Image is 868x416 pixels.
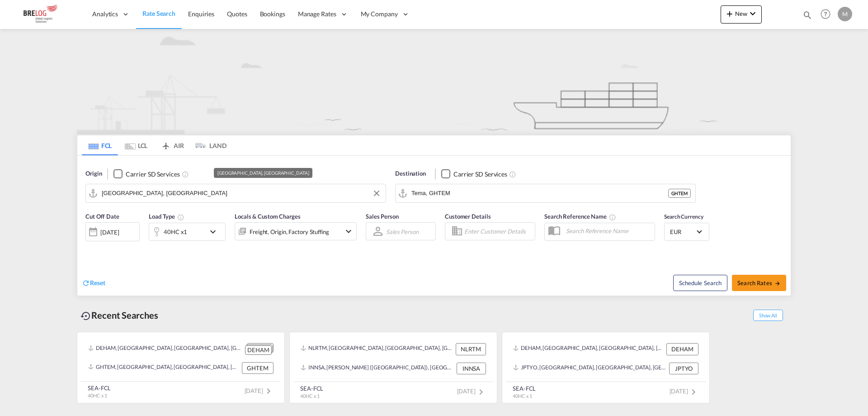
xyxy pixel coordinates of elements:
md-datepicker: Select [85,240,92,253]
button: Note: By default Schedule search will only considerorigin ports, destination ports and cut off da... [673,275,727,291]
button: Search Ratesicon-arrow-right [732,275,786,291]
span: Enquiries [188,10,214,18]
div: Freight Origin Factory Stuffingicon-chevron-down [235,222,357,240]
div: GHTEM [242,362,274,374]
md-icon: icon-airplane [160,140,171,147]
div: INNSA, Jawaharlal Nehru (Nhava Sheva), India, Indian Subcontinent, Asia Pacific [301,363,454,374]
div: SEA-FCL [513,384,536,392]
div: JPTYO, Tokyo, Japan, Greater China & Far East Asia, Asia Pacific [513,363,667,374]
md-icon: icon-chevron-down [208,226,223,237]
div: INNSA [457,363,486,374]
md-checkbox: Checkbox No Ink [113,169,179,179]
md-icon: icon-chevron-right [688,387,699,397]
div: Carrier SD Services [453,170,507,179]
span: Reset [90,279,105,287]
div: GHTEM [668,189,691,198]
recent-search-card: NLRTM, [GEOGRAPHIC_DATA], [GEOGRAPHIC_DATA], [GEOGRAPHIC_DATA], [GEOGRAPHIC_DATA] NLRTMINNSA, [PE... [289,332,497,403]
md-icon: icon-chevron-down [747,8,758,19]
md-tab-item: FCL [82,135,118,155]
span: New [724,10,758,17]
md-tab-item: LAND [190,135,226,155]
md-icon: icon-refresh [82,279,90,287]
md-tab-item: LCL [118,135,154,155]
span: Search Currency [664,213,703,220]
span: 40HC x 1 [300,393,320,399]
div: SEA-FCL [300,384,323,392]
md-select: Sales Person [385,225,420,238]
div: DEHAM, Hamburg, Germany, Western Europe, Europe [513,343,664,355]
md-pagination-wrapper: Use the left and right arrow keys to navigate between tabs [82,135,226,155]
md-icon: icon-magnify [802,10,812,20]
span: Quotes [227,10,247,18]
input: Enter Customer Details [464,225,532,238]
input: Search by Port [102,186,381,200]
div: icon-refreshReset [82,278,105,288]
span: My Company [361,10,398,19]
span: Analytics [92,10,118,19]
div: Origin Checkbox No InkUnchecked: Search for CY (Container Yard) services for all selected carrier... [77,156,791,296]
div: [DATE] [100,228,119,236]
span: [DATE] [245,387,274,394]
span: Show All [753,310,783,321]
div: M [838,7,852,21]
span: Sales Person [366,213,399,220]
div: NLRTM [456,343,486,355]
span: Locals & Custom Charges [235,213,301,220]
span: [DATE] [457,387,486,395]
recent-search-card: DEHAM, [GEOGRAPHIC_DATA], [GEOGRAPHIC_DATA], [GEOGRAPHIC_DATA], [GEOGRAPHIC_DATA] DEHAMGHTEM, [GE... [77,332,285,403]
span: Customer Details [445,213,491,220]
div: icon-magnify [802,10,812,24]
div: Help [818,6,838,23]
md-icon: icon-backup-restore [80,311,91,321]
md-icon: Select multiple loads to view rates [177,214,184,221]
img: new-FCL.png [77,29,791,134]
span: Help [818,6,833,22]
div: Freight Origin Factory Stuffing [250,225,329,238]
div: DEHAM, Hamburg, Germany, Western Europe, Europe [88,343,243,354]
md-checkbox: Checkbox No Ink [441,169,507,179]
div: [GEOGRAPHIC_DATA], [GEOGRAPHIC_DATA] [217,168,309,178]
input: Search by Port [411,186,668,200]
span: Rate Search [142,10,175,17]
span: Origin [85,169,102,178]
span: [DATE] [670,387,699,395]
md-input-container: Tema, GHTEM [396,184,695,202]
div: DEHAM [245,345,272,355]
button: icon-plus 400-fgNewicon-chevron-down [721,5,762,24]
div: 40HC x1 [164,225,187,238]
md-tab-item: AIR [154,135,190,155]
span: Destination [395,169,426,178]
span: 40HC x 1 [88,392,107,398]
span: Cut Off Date [85,213,119,220]
md-icon: icon-plus 400-fg [724,8,735,19]
span: Manage Rates [298,10,336,19]
div: Carrier SD Services [126,170,179,179]
span: Search Rates [737,279,781,287]
div: GHTEM, Tema, Ghana, Western Africa, Africa [88,362,240,374]
md-icon: Unchecked: Search for CY (Container Yard) services for all selected carriers.Checked : Search for... [182,171,189,178]
span: EUR [670,228,695,236]
md-icon: icon-chevron-right [263,386,274,397]
md-input-container: Hamburg, DEHAM [86,184,386,202]
button: Clear Input [370,186,383,200]
md-select: Select Currency: € EUREuro [669,225,704,238]
md-icon: icon-chevron-right [476,387,486,397]
div: NLRTM, Rotterdam, Netherlands, Western Europe, Europe [301,343,453,355]
div: DEHAM [666,343,698,355]
span: Search Reference Name [544,213,616,220]
md-icon: icon-arrow-right [774,280,781,287]
div: Recent Searches [77,305,162,325]
input: Search Reference Name [561,224,655,238]
div: 40HC x1icon-chevron-down [149,223,226,241]
div: SEA-FCL [88,384,111,392]
span: Bookings [260,10,285,18]
md-icon: icon-chevron-down [343,226,354,237]
img: daae70a0ee2511ecb27c1fb462fa6191.png [14,4,75,24]
div: [DATE] [85,222,140,241]
span: Load Type [149,213,184,220]
md-icon: Your search will be saved by the below given name [609,214,616,221]
div: JPTYO [669,363,698,374]
recent-search-card: DEHAM, [GEOGRAPHIC_DATA], [GEOGRAPHIC_DATA], [GEOGRAPHIC_DATA], [GEOGRAPHIC_DATA] DEHAMJPTYO, [GE... [502,332,710,403]
md-icon: Unchecked: Search for CY (Container Yard) services for all selected carriers.Checked : Search for... [509,171,516,178]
